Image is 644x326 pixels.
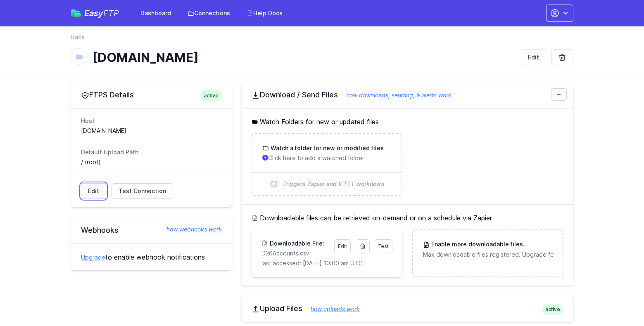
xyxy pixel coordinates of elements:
[81,254,105,261] a: Upgrade
[283,180,385,188] span: Triggers Zapier and IFTTT workflows
[261,259,392,267] p: last accessed: [DATE] 10:00 am UTC
[430,240,552,249] h3: Enable more downloadable files
[252,134,402,195] a: Watch a folder for new or modified files Click here to add a watched folder Triggers Zapier and I...
[242,6,288,21] a: Help Docs
[252,304,563,314] h2: Upload Files
[338,92,452,99] a: how downloads, sending, & alerts work
[81,183,106,199] a: Edit
[71,33,85,41] a: Back
[71,243,232,270] div: to enable webhook notifications
[183,6,235,21] a: Connections
[523,241,553,249] span: Upgrade
[252,117,563,127] h5: Watch Folders for new or updated files
[423,250,552,259] p: Max downloadable files registered. Upgrade for more.
[252,90,563,100] h2: Download / Send Files
[135,6,176,21] a: Dashboard
[81,90,222,100] h2: FTPS Details
[200,90,222,102] span: active
[334,239,351,253] a: Edit
[84,9,119,17] span: Easy
[71,9,119,17] a: EasyFTP
[158,225,222,234] a: how webhooks work
[103,8,119,18] span: FTP
[413,230,562,269] a: Enable more downloadable filesUpgrade Max downloadable files registered. Upgrade for more.
[603,285,634,316] iframe: Drift Widget Chat Controller
[81,158,222,166] dd: / (root)
[112,183,173,199] a: Test Connection
[81,225,222,235] h2: Webhooks
[261,249,329,257] p: D36Accounts.csv
[375,239,392,253] a: Test
[378,243,389,249] span: Test
[262,154,392,162] p: Click here to add a watched folder
[268,239,324,248] h3: Downloadable File:
[81,127,222,135] dd: [DOMAIN_NAME]
[542,304,563,315] span: active
[269,144,384,152] h3: Watch a folder for new or modified files
[71,9,81,17] img: easyftp_logo.png
[81,148,222,156] dt: Default Upload Path
[252,213,563,223] h5: Downloadable files can be retrieved on-demand or on a schedule via Zapier
[71,33,573,46] nav: Breadcrumb
[81,117,222,125] dt: Host
[521,50,546,65] a: Edit
[93,50,514,65] h1: [DOMAIN_NAME]
[119,187,166,195] span: Test Connection
[302,305,360,312] a: how uploads work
